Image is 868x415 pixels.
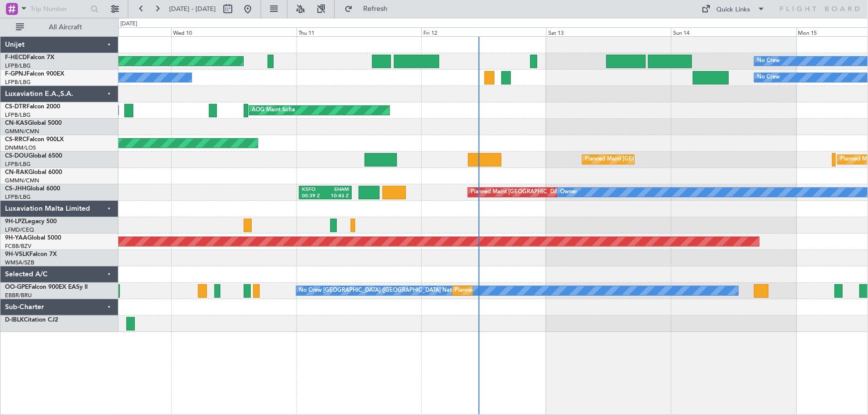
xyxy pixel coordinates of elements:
a: GMMN/CMN [5,177,39,184]
a: OO-GPEFalcon 900EX EASy II [5,284,88,290]
div: KSFO [302,186,325,193]
span: F-HECD [5,55,27,61]
a: EBBR/BRU [5,292,32,299]
div: Thu 11 [296,27,421,36]
div: 00:39 Z [302,193,325,200]
span: D-IBLK [5,317,24,323]
button: Refresh [340,1,399,17]
a: CS-RRCFalcon 900LX [5,137,64,143]
a: LFPB/LBG [5,111,31,119]
div: Planned Maint [GEOGRAPHIC_DATA] ([GEOGRAPHIC_DATA] National) [455,283,635,298]
span: All Aircraft [26,24,105,31]
div: Wed 10 [171,27,296,36]
span: 9H-LPZ [5,219,25,225]
div: Quick Links [717,5,751,15]
div: Planned Maint [GEOGRAPHIC_DATA] ([GEOGRAPHIC_DATA]) [585,152,742,167]
a: 9H-YAAGlobal 5000 [5,235,61,241]
a: F-GPNJFalcon 900EX [5,71,64,77]
a: GMMN/CMN [5,128,39,135]
span: 9H-YAA [5,235,27,241]
a: 9H-LPZLegacy 500 [5,219,57,225]
a: F-HECDFalcon 7X [5,55,54,61]
a: LFPB/LBG [5,161,31,168]
div: Sun 14 [671,27,796,36]
a: CS-DOUGlobal 6500 [5,153,62,159]
span: [DATE] - [DATE] [169,4,216,13]
span: OO-GPE [5,284,28,290]
div: No Crew [GEOGRAPHIC_DATA] ([GEOGRAPHIC_DATA] National) [299,283,466,298]
a: LFPB/LBG [5,62,31,70]
div: [DATE] [120,20,137,28]
a: LFPB/LBG [5,79,31,86]
div: Owner [560,185,577,200]
div: Planned Maint [GEOGRAPHIC_DATA] ([GEOGRAPHIC_DATA]) [471,185,627,200]
a: CS-DTRFalcon 2000 [5,104,60,110]
a: CN-KASGlobal 5000 [5,120,62,126]
input: Trip Number [30,1,88,16]
a: DNMM/LOS [5,144,36,152]
span: CN-KAS [5,120,28,126]
span: CN-RAK [5,169,28,175]
a: LFPB/LBG [5,193,31,201]
a: FCBB/BZV [5,243,31,250]
div: Fri 12 [421,27,546,36]
a: 9H-VSLKFalcon 7X [5,251,57,257]
a: CS-JHHGlobal 6000 [5,186,60,192]
a: WMSA/SZB [5,259,34,266]
div: 10:43 Z [325,193,349,200]
div: Sat 13 [546,27,671,36]
div: No Crew [757,54,780,69]
span: CS-RRC [5,137,26,143]
a: LFMD/CEQ [5,226,34,234]
a: CN-RAKGlobal 6000 [5,169,62,175]
span: CS-DOU [5,153,28,159]
button: Quick Links [697,1,771,17]
div: AOG Maint Sofia [252,103,295,118]
span: 9H-VSLK [5,251,29,257]
a: D-IBLKCitation CJ2 [5,317,58,323]
span: F-GPNJ [5,71,26,77]
span: CS-DTR [5,104,26,110]
div: No Crew [757,70,780,85]
span: CS-JHH [5,186,26,192]
div: EHAM [325,186,349,193]
button: All Aircraft [11,19,108,35]
span: Refresh [355,5,396,12]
